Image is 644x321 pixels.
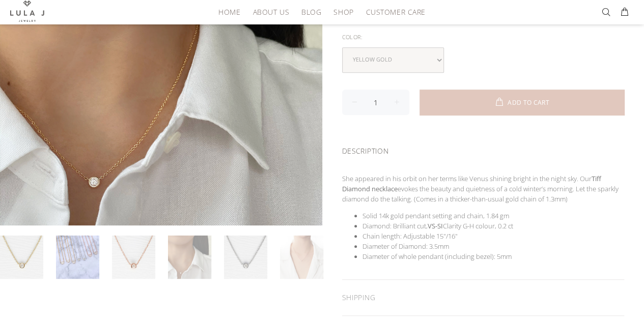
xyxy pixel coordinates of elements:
span: About Us [253,8,289,16]
strong: Tiff Diamond necklace [342,174,601,193]
a: Blog [295,4,327,20]
a: About Us [246,4,295,20]
span: Shop [333,8,353,16]
span: HOME [218,8,240,16]
button: ADD TO CART [419,90,625,115]
p: She appeared in his orbit on her terms like Venus shining bright in the night sky. Our evokes the... [342,173,625,204]
li: Diameter of Diamond: 3.5mm [362,241,625,251]
li: Diameter of whole pendant (including bezel): 5mm [362,251,625,261]
a: Shop [327,4,359,20]
span: Blog [301,8,321,16]
div: SHIPPING [342,280,625,315]
span: ADD TO CART [508,100,549,106]
span: Customer Care [366,8,425,16]
li: Chain length: Adjustable 15"/16" [362,231,625,241]
a: Customer Care [359,4,425,20]
a: HOME [212,4,246,20]
li: Diamond: Brilliant cut, Clarity G-H colour, 0.2 ct [362,221,625,231]
li: Solid 14k gold pendant setting and chain, 1.84 gm [362,211,625,221]
div: DESCRIPTION [342,133,625,165]
div: Color: [342,31,625,44]
strong: VS-SI [428,221,443,230]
